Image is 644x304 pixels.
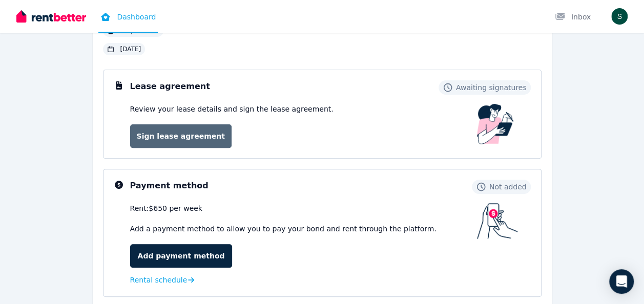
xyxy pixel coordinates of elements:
[130,180,209,192] h3: Payment method
[456,82,527,93] span: Awaiting signatures
[120,45,141,53] span: [DATE]
[130,203,477,213] div: Rent: $650 per week
[16,9,86,24] img: RentBetter
[130,104,334,114] p: Review your lease details and sign the lease agreement.
[130,244,233,268] a: Add payment method
[555,12,591,22] div: Inbox
[609,269,634,294] div: Open Intercom Messenger
[489,182,527,192] span: Not added
[130,80,210,93] h3: Lease agreement
[611,8,628,25] img: Sandi Shun Lai Win
[130,224,477,234] p: Add a payment method to allow you to pay your bond and rent through the platform.
[477,203,518,239] img: Payment method
[130,275,195,285] a: Rental schedule
[130,275,188,285] span: Rental schedule
[130,124,232,148] a: Sign lease agreement
[477,104,514,144] img: Lease Agreement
